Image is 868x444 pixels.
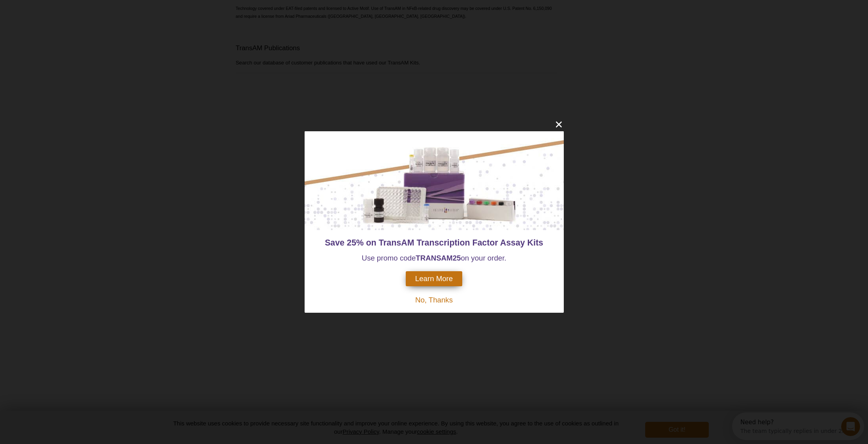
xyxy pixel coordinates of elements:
[416,254,452,262] strong: TRANSAM
[415,274,453,283] span: Learn More
[415,296,453,304] span: No, Thanks
[325,238,543,248] span: Save 25% on TransAM Transcription Factor Assay Kits
[362,254,506,262] span: Use promo code on your order.
[3,3,139,25] div: Open Intercom Messenger
[554,119,564,129] button: close
[8,7,115,13] div: Need help?
[8,13,115,21] div: The team typically replies in under 2m
[453,254,461,262] strong: 25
